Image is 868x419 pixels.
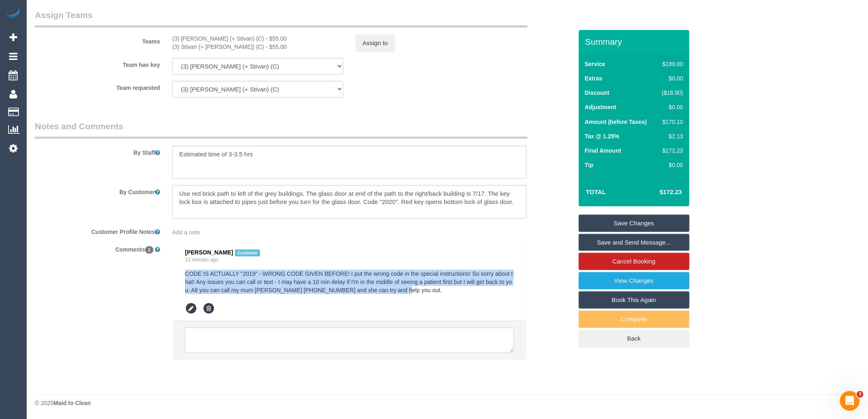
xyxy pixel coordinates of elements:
[659,89,683,97] div: ($18.90)
[579,234,690,251] a: Save and Send Message...
[356,34,395,52] button: Assign to
[29,225,166,236] label: Customer Profile Notes
[29,146,166,157] label: By Staff
[579,272,690,289] a: View Changes
[29,243,166,254] label: Comments
[185,270,514,294] pre: CODE IS ACTUALLY "2019" - WRONG CODE GIVEN BEFORE! I put the wrong code in the special instructio...
[840,391,860,411] iframe: Intercom live chat
[579,215,690,232] a: Save Changes
[35,399,860,407] div: © 2025
[29,185,166,196] label: By Customer
[172,229,200,236] span: Add a note
[585,89,610,97] label: Discount
[579,330,690,347] a: Back
[172,34,343,43] div: 1 hour x $55.00/hour
[635,189,682,196] h4: $172.23
[585,147,621,155] label: Final Amount
[579,253,690,270] a: Cancel Booking
[585,118,647,126] label: Amount (before Taxes)
[586,188,606,195] strong: Total
[659,161,683,169] div: $0.00
[29,81,166,92] label: Team requested
[585,132,619,140] label: Tax @ 1.25%
[857,391,863,398] span: 3
[585,74,603,82] label: Extras
[659,74,683,82] div: $0.00
[29,58,166,69] label: Team has key
[585,103,617,111] label: Adjustment
[53,400,91,406] strong: Maid to Clean
[579,291,690,309] a: Book This Again
[5,8,21,20] img: Automaid Logo
[235,250,260,256] span: Customer
[585,60,605,68] label: Service
[145,246,154,254] span: 1
[659,103,683,111] div: $0.00
[185,249,233,256] span: [PERSON_NAME]
[585,161,594,169] label: Tip
[172,43,343,51] div: 1 hour x $55.00/hour
[659,118,683,126] div: $170.10
[585,37,685,46] h3: Summary
[659,60,683,68] div: $189.00
[29,34,166,46] label: Teams
[35,9,528,27] legend: Assign Teams
[659,132,683,140] div: $2.13
[185,257,218,263] a: 12 minutes ago
[659,147,683,155] div: $172.23
[35,120,528,139] legend: Notes and Comments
